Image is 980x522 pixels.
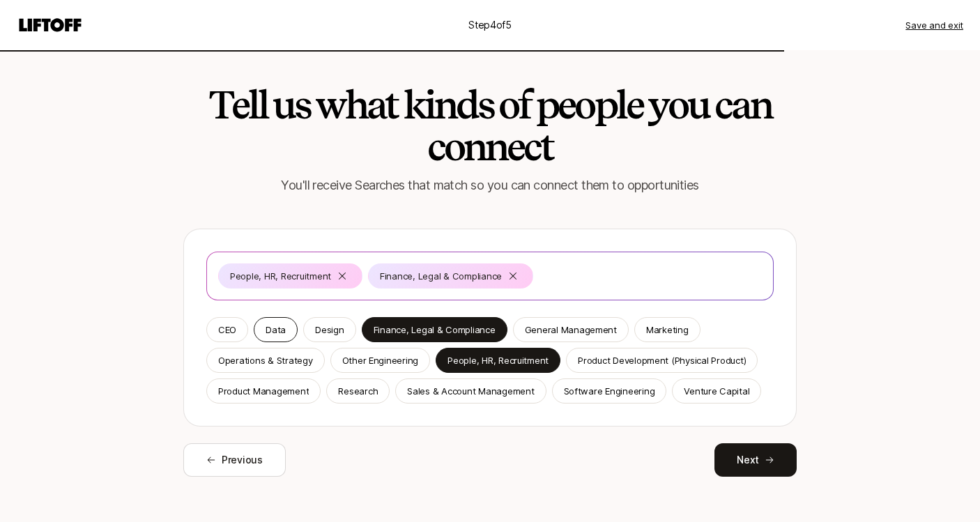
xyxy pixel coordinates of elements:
[183,443,286,477] button: Previous
[342,353,419,367] p: Other Engineering
[525,323,617,337] p: General Management
[564,384,655,398] p: Software Engineering
[684,384,749,398] p: Venture Capital
[222,452,263,468] span: Previous
[407,384,534,398] p: Sales & Account Management
[468,17,512,33] p: Step 4 of 5
[315,323,344,337] p: Design
[230,269,331,283] p: People, HR, Recruitment
[714,443,797,477] button: Next
[176,176,804,195] p: You'll receive Searches that match so you can connect them to opportunities
[646,323,689,337] p: Marketing
[447,353,549,367] p: People, HR, Recruitment
[176,84,804,167] h2: Tell us what kinds of people you can connect
[338,384,378,398] p: Research
[374,323,496,337] p: Finance, Legal & Compliance
[218,323,236,337] p: CEO
[218,384,309,398] p: Product Management
[380,269,502,283] p: Finance, Legal & Compliance
[578,353,746,367] p: Product Development (Physical Product)
[905,18,963,32] button: Save and exit
[266,323,286,337] p: Data
[218,353,313,367] p: Operations & Strategy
